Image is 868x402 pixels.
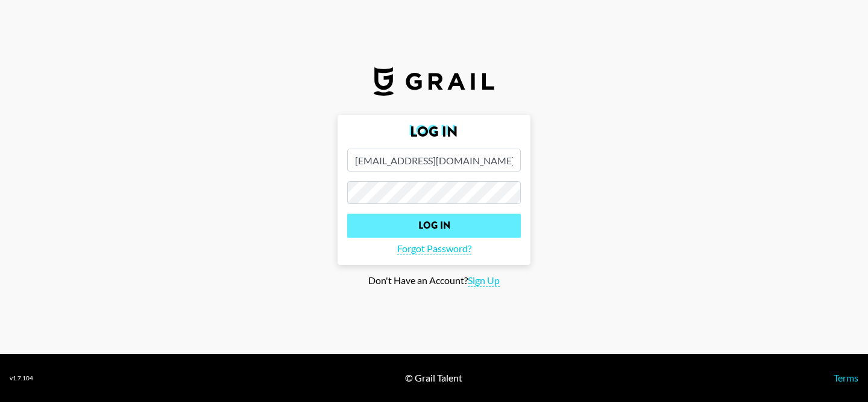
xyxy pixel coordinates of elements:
[374,67,494,96] img: Grail Talent Logo
[10,274,858,287] div: Don't Have an Account?
[397,243,471,255] span: Forgot Password?
[347,125,521,139] h2: Log In
[10,374,33,382] div: v 1.7.104
[834,372,858,383] a: Terms
[347,214,521,238] input: Log In
[468,274,500,287] span: Sign Up
[347,149,521,172] input: Email
[405,372,462,384] div: © Grail Talent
